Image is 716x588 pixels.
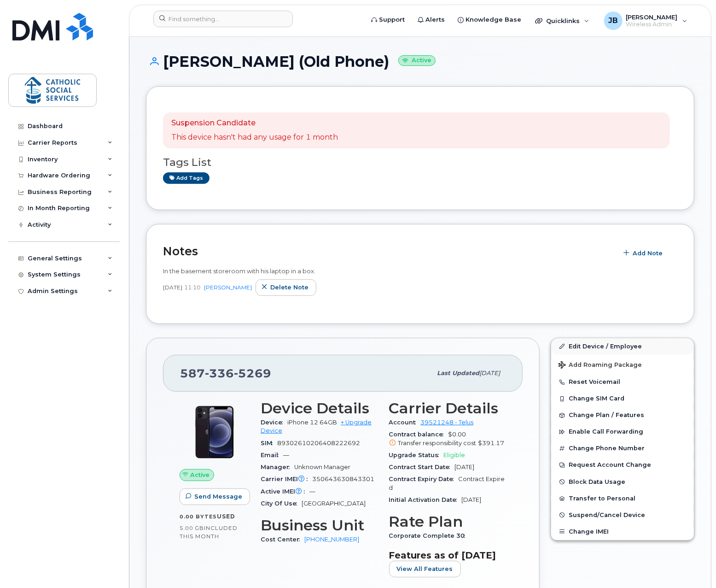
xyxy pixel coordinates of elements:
[180,513,217,520] span: 0.00 Bytes
[312,476,374,482] span: 350643630843301
[569,512,645,518] span: Suspend/Cancel Device
[163,157,677,168] h3: Tags List
[184,283,200,291] span: 11:10
[551,355,694,374] button: Add Roaming Package
[389,532,470,539] span: Corporate Complete 30
[187,405,242,460] img: iPhone_12.jpg
[569,412,644,419] span: Change Plan / Features
[163,244,613,258] h2: Notes
[302,500,366,507] span: [GEOGRAPHIC_DATA]
[397,564,453,573] span: View All Features
[389,513,506,530] h3: Rate Plan
[551,490,694,507] button: Transfer to Personal
[551,407,694,423] button: Change Plan / Features
[479,370,500,376] span: [DATE]
[437,370,479,376] span: Last updated
[217,513,235,520] span: used
[163,172,210,184] a: Add tags
[163,267,315,275] span: In the basement storeroom with his laptop in a box.
[261,400,378,417] h3: Device Details
[551,474,694,490] button: Block Data Usage
[171,118,338,129] p: Suspension Candidate
[389,476,459,482] span: Contract Expiry Date
[205,366,234,380] span: 336
[180,366,271,380] span: 587
[389,550,506,561] h3: Features as of [DATE]
[261,476,312,482] span: Carrier IMEI
[389,400,506,417] h3: Carrier Details
[261,464,294,470] span: Manager
[389,561,461,577] button: View All Features
[551,440,694,457] button: Change Phone Number
[304,536,359,543] a: [PHONE_NUMBER]
[551,390,694,407] button: Change SIM Card
[478,440,505,447] span: $391.17
[444,452,466,459] span: Eligible
[180,488,250,505] button: Send Message
[146,53,694,70] h1: [PERSON_NAME] (Old Phone)
[180,525,204,531] span: 5.00 GB
[633,249,663,258] span: Add Note
[389,419,421,426] span: Account
[551,423,694,440] button: Enable Call Forwarding
[163,283,182,291] span: [DATE]
[551,457,694,473] button: Request Account Change
[261,440,277,447] span: SIM
[194,492,242,501] span: Send Message
[455,464,475,470] span: [DATE]
[261,536,304,543] span: Cost Center
[551,338,694,355] a: Edit Device / Employee
[234,366,271,380] span: 5269
[261,517,378,534] h3: Business Unit
[551,374,694,390] button: Reset Voicemail
[309,488,315,495] span: —
[277,440,360,447] span: 89302610206408222692
[287,419,337,426] span: iPhone 12 64GB
[256,279,316,296] button: Delete note
[270,283,309,292] span: Delete note
[389,431,506,447] span: $0.00
[261,452,283,459] span: Email
[389,476,505,491] span: Contract Expired
[618,245,670,261] button: Add Note
[389,452,444,459] span: Upgrade Status
[261,500,302,507] span: City Of Use
[261,488,309,495] span: Active IMEI
[261,419,287,426] span: Device
[398,55,436,66] small: Active
[389,431,448,438] span: Contract balance
[190,470,210,479] span: Active
[551,507,694,523] button: Suspend/Cancel Device
[551,523,694,540] button: Change IMEI
[398,440,477,447] span: Transfer responsibility cost
[180,524,238,540] span: included this month
[294,464,350,470] span: Unknown Manager
[283,452,289,459] span: —
[204,284,252,291] a: [PERSON_NAME]
[421,419,474,426] a: 39521248 - Telus
[569,429,643,435] span: Enable Call Forwarding
[389,496,462,503] span: Initial Activation Date
[462,496,482,503] span: [DATE]
[171,132,338,143] p: This device hasn't had any usage for 1 month
[559,361,642,370] span: Add Roaming Package
[389,464,455,470] span: Contract Start Date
